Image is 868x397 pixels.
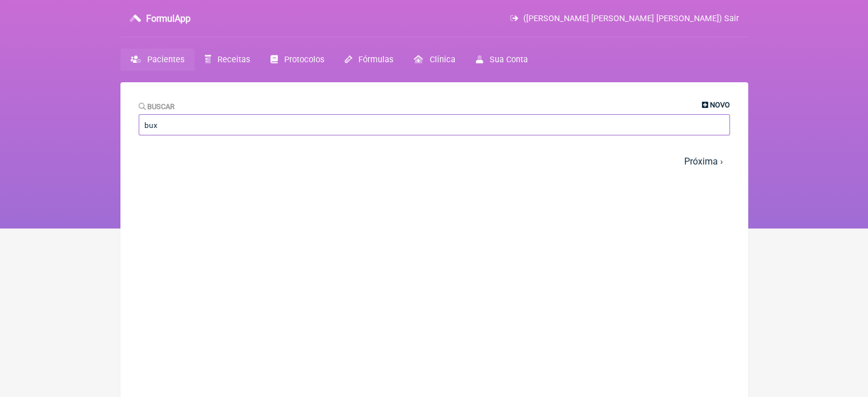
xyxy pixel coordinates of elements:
[465,49,538,71] a: Sua Conta
[684,156,723,167] a: Próxima ›
[702,101,730,109] a: Novo
[490,55,528,65] span: Sua Conta
[510,14,738,23] a: ([PERSON_NAME] [PERSON_NAME] [PERSON_NAME]) Sair
[146,13,191,24] h3: FormulApp
[358,55,393,65] span: Fórmulas
[429,55,455,65] span: Clínica
[217,55,250,65] span: Receitas
[139,149,730,174] nav: pager
[334,49,403,71] a: Fórmulas
[523,14,739,23] span: ([PERSON_NAME] [PERSON_NAME] [PERSON_NAME]) Sair
[403,49,465,71] a: Clínica
[147,55,184,65] span: Pacientes
[120,49,195,71] a: Pacientes
[139,114,730,135] input: Paciente
[139,102,175,111] label: Buscar
[710,101,730,109] span: Novo
[195,49,260,71] a: Receitas
[260,49,334,71] a: Protocolos
[284,55,324,65] span: Protocolos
